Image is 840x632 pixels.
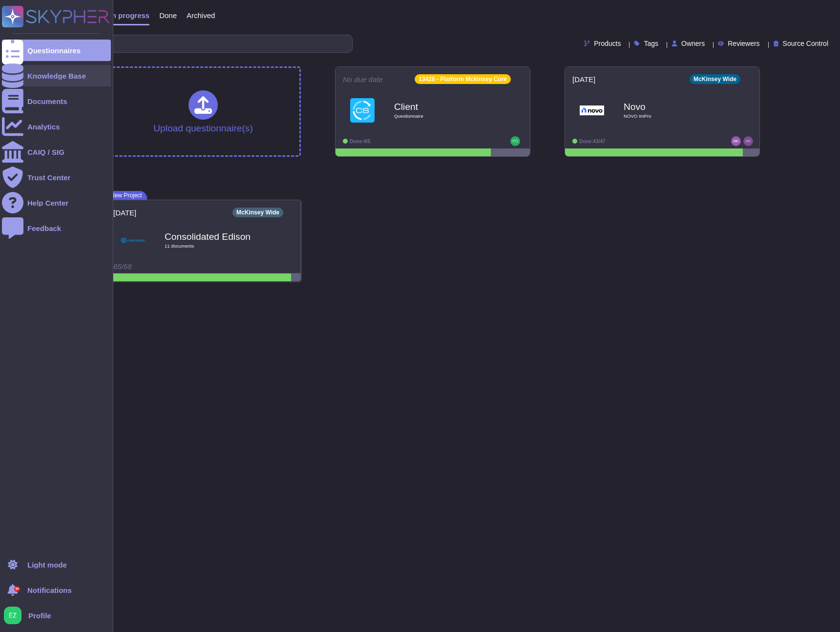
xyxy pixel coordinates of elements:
[743,136,753,146] img: user
[159,12,177,19] span: Done
[165,244,262,249] span: 11 document s
[644,40,658,47] span: Tags
[39,35,352,52] input: Search by keywords
[2,217,111,239] a: Feedback
[2,167,111,188] a: Trust Center
[113,209,136,216] span: [DATE]
[28,612,51,619] span: Profile
[232,208,283,217] div: McKinsey Wide
[2,65,111,86] a: Knowledge Base
[27,123,60,130] div: Analytics
[27,225,61,232] div: Feedback
[690,74,740,84] div: McKinsey Wide
[681,40,705,47] span: Owners
[27,199,68,207] div: Help Center
[27,587,72,594] span: Notifications
[27,98,67,105] div: Documents
[394,114,492,119] span: Questionnaire
[579,139,605,144] span: Done: 43/47
[394,102,492,111] b: Client
[113,262,132,271] span: 65/68
[2,90,111,112] a: Documents
[594,40,621,47] span: Products
[165,232,262,241] b: Consolidated Edison
[109,12,149,19] span: In progress
[2,605,28,626] button: user
[728,40,759,47] span: Reviewers
[153,90,253,133] div: Upload questionnaire(s)
[580,98,604,123] img: Logo
[624,114,721,119] span: NOVO ImPro
[27,174,70,181] div: Trust Center
[27,148,64,156] div: CAIQ / SIG
[27,561,67,569] div: Light mode
[187,12,215,19] span: Archived
[2,116,111,137] a: Analytics
[624,102,721,111] b: Novo
[27,47,81,54] div: Questionnaires
[4,607,21,624] img: user
[2,40,111,61] a: Questionnaires
[731,136,741,146] img: user
[350,139,370,144] span: Done: 4/5
[105,191,147,200] span: New Project
[14,586,20,592] div: 9+
[350,98,375,123] img: Logo
[2,141,111,163] a: CAIQ / SIG
[2,192,111,213] a: Help Center
[343,76,383,83] span: No due date
[510,136,520,146] img: user
[572,76,595,83] span: [DATE]
[121,228,145,253] img: Logo
[415,74,511,84] div: 13428 - Platform Mckinsey Core
[27,72,86,80] div: Knowledge Base
[783,40,828,47] span: Source Control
